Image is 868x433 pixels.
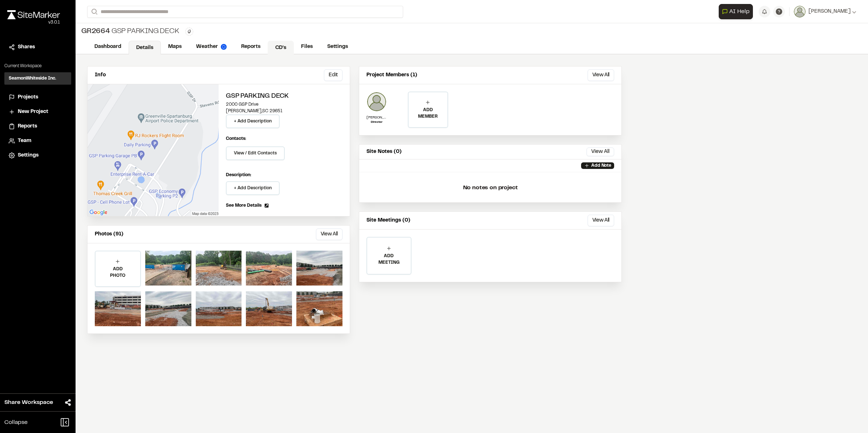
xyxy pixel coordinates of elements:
a: Shares [9,43,67,51]
p: Project Members (1) [366,71,417,79]
h2: GSP Parking Deck [226,92,342,101]
a: Settings [9,151,67,159]
a: Maps [161,40,189,54]
span: Settings [18,151,38,159]
span: Collapse [4,418,28,427]
button: + Add Description [226,181,280,195]
p: Current Workspace [4,63,71,69]
span: Projects [18,93,38,101]
div: Open AI Assistant [719,4,756,19]
a: Files [294,40,320,54]
a: Details [129,41,161,54]
a: Dashboard [87,40,129,54]
p: Director [366,120,387,125]
img: rebrand.png [7,10,60,19]
p: Site Notes (0) [366,148,402,156]
button: View All [587,147,614,156]
p: [PERSON_NAME] , SC 29651 [226,108,342,114]
span: [PERSON_NAME] [808,8,851,16]
a: Team [9,137,67,145]
p: [PERSON_NAME] [366,115,387,120]
img: precipai.png [221,44,227,50]
p: Photos (91) [95,230,123,238]
span: Share Workspace [4,398,53,407]
p: No notes on project [365,176,616,199]
button: Edit [324,69,342,81]
span: New Project [18,108,48,116]
p: 2000 GSP Drive [226,101,342,108]
span: Team [18,137,31,145]
button: View / Edit Contacts [226,146,285,160]
a: New Project [9,108,67,116]
a: Projects [9,93,67,101]
a: Settings [320,40,355,54]
button: View All [588,69,614,81]
button: View All [316,228,342,240]
p: ADD MEMBER [409,107,447,120]
img: Danny Balon [366,92,387,112]
p: ADD PHOTO [96,266,140,279]
span: Shares [18,43,35,51]
p: ADD MEETING [367,253,411,266]
p: Contacts: [226,135,246,142]
a: Reports [9,122,67,130]
p: Site Meetings (0) [366,216,410,224]
span: AI Help [729,7,750,16]
div: GSP Parking Deck [81,26,179,37]
a: Weather [189,40,234,54]
p: Add Note [591,162,611,169]
span: See More Details [226,202,261,209]
button: Edit Tags [185,28,193,36]
a: CD's [268,41,294,54]
p: Info [95,71,106,79]
button: + Add Description [226,114,280,128]
button: View All [588,215,614,226]
button: [PERSON_NAME] [794,6,856,17]
button: Open AI Assistant [719,4,753,19]
button: Search [87,6,100,18]
span: Reports [18,122,37,130]
div: Oh geez...please don't... [7,19,60,26]
h3: SeamonWhiteside Inc. [9,75,56,82]
p: Description: [226,172,342,178]
span: GR2664 [81,26,110,37]
img: User [794,6,806,17]
a: Reports [234,40,268,54]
